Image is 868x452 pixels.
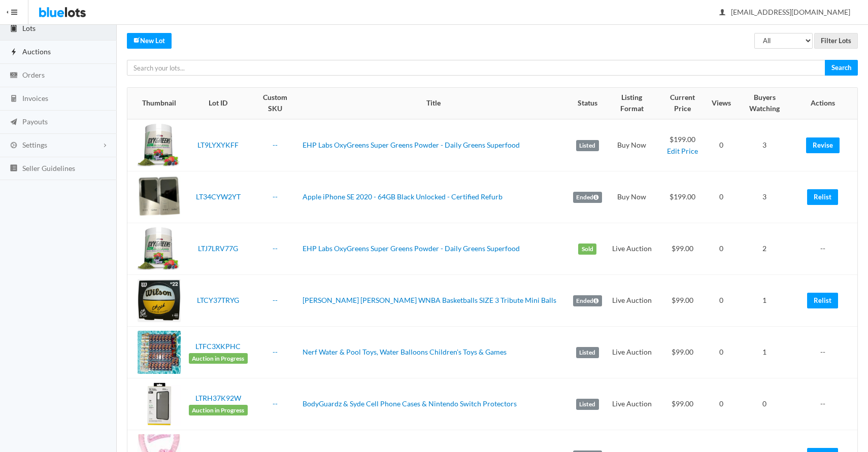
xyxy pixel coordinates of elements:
ion-icon: clipboard [9,24,19,34]
a: LT9LYXYKFF [197,141,239,149]
span: Payouts [22,117,48,126]
a: EHP Labs OxyGreens Super Greens Powder - Daily Greens Superfood [303,141,520,149]
td: -- [794,327,857,378]
td: Live Auction [606,327,658,378]
span: Auction in Progress [189,353,248,364]
ion-icon: person [717,8,727,18]
span: Auctions [22,47,51,56]
a: -- [273,244,278,253]
td: $99.00 [658,378,708,430]
td: -- [794,223,857,275]
ion-icon: cash [9,71,19,81]
a: LTJ7LRV77G [198,244,238,253]
td: 0 [735,378,794,430]
td: 0 [708,119,735,171]
td: Buy Now [606,171,658,223]
th: Current Price [658,88,708,119]
a: Revise [806,137,840,153]
th: Listing Format [606,88,658,119]
td: 1 [735,275,794,327]
td: $199.00 [658,171,708,223]
a: -- [273,141,278,149]
a: -- [273,192,278,201]
input: Search [825,60,858,76]
input: Filter Lots [814,33,858,49]
span: [EMAIL_ADDRESS][DOMAIN_NAME] [720,8,850,16]
a: BodyGuardz & Syde Cell Phone Cases & Nintendo Switch Protectors [303,399,517,408]
a: -- [273,296,278,304]
td: Buy Now [606,119,658,171]
td: 0 [708,275,735,327]
ion-icon: list box [9,164,19,173]
th: Custom SKU [252,88,298,119]
td: $99.00 [658,327,708,378]
a: Apple iPhone SE 2020 - 64GB Black Unlocked - Certified Refurb [303,192,503,201]
a: LTFC3XKPHC [195,342,241,351]
td: Live Auction [606,275,658,327]
a: Relist [807,189,838,205]
td: $99.00 [658,223,708,275]
th: Lot ID [185,88,252,119]
th: Actions [794,88,857,119]
th: Title [298,88,569,119]
td: 0 [708,378,735,430]
a: EHP Labs OxyGreens Super Greens Powder - Daily Greens Superfood [303,244,520,253]
td: -- [794,378,857,430]
label: Ended [573,192,602,203]
ion-icon: calculator [9,94,19,104]
a: LTCY37TRYG [197,296,239,304]
label: Listed [576,140,599,151]
ion-icon: create [133,37,140,43]
span: Lots [22,24,36,32]
a: createNew Lot [127,33,172,49]
td: 0 [708,171,735,223]
td: Live Auction [606,223,658,275]
a: [PERSON_NAME] [PERSON_NAME] WNBA Basketballs SIZE 3 Tribute Mini Balls [303,296,556,304]
td: $99.00 [658,275,708,327]
a: -- [273,347,278,356]
th: Buyers Watching [735,88,794,119]
a: LTRH37K92W [195,394,241,402]
td: 3 [735,171,794,223]
a: LT34CYW2YT [196,192,241,201]
label: Listed [576,347,599,358]
a: Edit Price [667,147,698,155]
a: Relist [807,293,838,308]
td: Live Auction [606,378,658,430]
td: 0 [708,223,735,275]
td: 1 [735,327,794,378]
span: Auction in Progress [189,405,248,416]
a: Nerf Water & Pool Toys, Water Balloons Children's Toys & Games [303,347,507,356]
span: Seller Guidelines [22,164,75,172]
span: Invoices [22,94,48,102]
input: Search your lots... [127,60,825,76]
span: Settings [22,141,47,149]
th: Views [708,88,735,119]
ion-icon: cog [9,141,19,151]
span: Orders [22,71,45,79]
label: Ended [573,295,602,306]
label: Sold [578,244,596,255]
th: Thumbnail [127,88,185,119]
th: Status [569,88,606,119]
td: 0 [708,327,735,378]
ion-icon: paper plane [9,118,19,127]
a: -- [273,399,278,408]
td: 2 [735,223,794,275]
ion-icon: flash [9,48,19,57]
td: 3 [735,119,794,171]
td: $199.00 [658,119,708,171]
label: Listed [576,399,599,410]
